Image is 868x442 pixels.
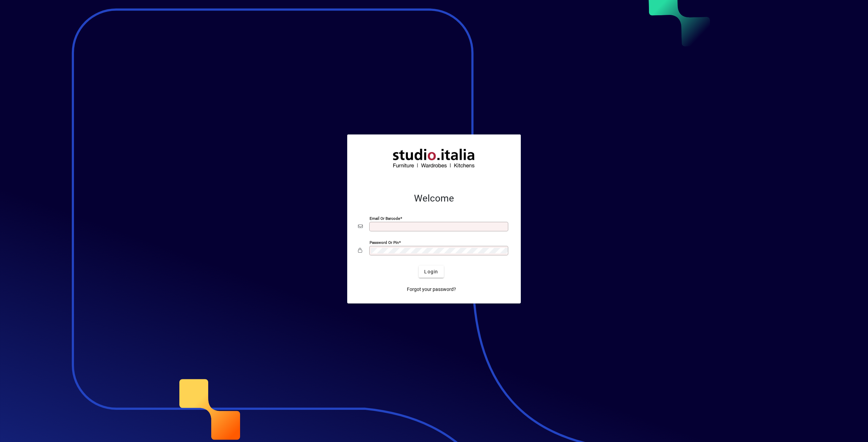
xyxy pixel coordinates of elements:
mat-label: Email or Barcode [370,216,400,221]
h2: Welcome [358,193,510,204]
span: Forgot your password? [407,286,456,293]
mat-label: Password or Pin [370,240,399,245]
span: Login [424,268,438,275]
a: Forgot your password? [404,283,459,295]
button: Login [419,266,443,278]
